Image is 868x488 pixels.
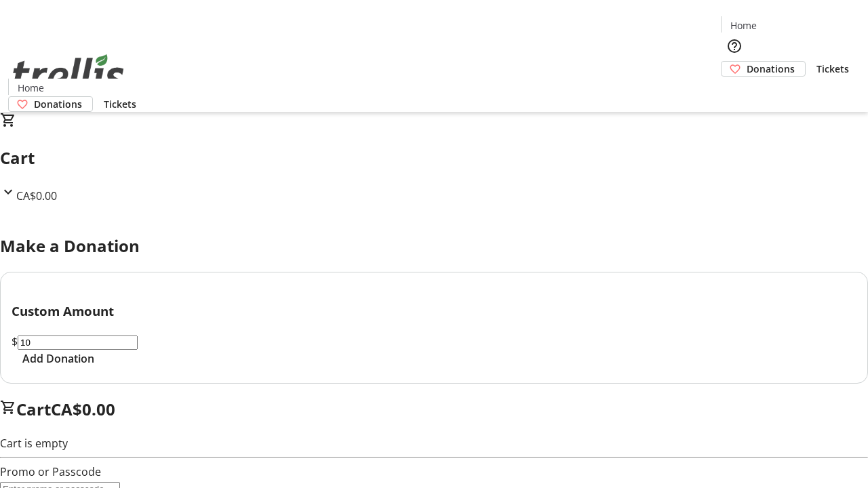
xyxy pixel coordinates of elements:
[18,335,138,350] input: Donation Amount
[721,33,748,60] button: Help
[747,62,795,76] span: Donations
[722,18,765,33] a: Home
[8,96,93,112] a: Donations
[8,39,129,107] img: Orient E2E Organization rLSD6j4t4v's Logo
[12,350,105,367] button: Add Donation
[721,77,748,104] button: Cart
[721,61,806,77] a: Donations
[18,81,44,95] span: Home
[16,188,57,203] span: CA$0.00
[12,302,856,321] h3: Custom Amount
[730,18,757,33] span: Home
[22,350,94,367] span: Add Donation
[51,398,115,420] span: CA$0.00
[806,62,860,76] a: Tickets
[12,334,18,349] span: $
[9,81,52,95] a: Home
[34,97,82,111] span: Donations
[104,97,136,111] span: Tickets
[93,97,147,111] a: Tickets
[816,62,849,76] span: Tickets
